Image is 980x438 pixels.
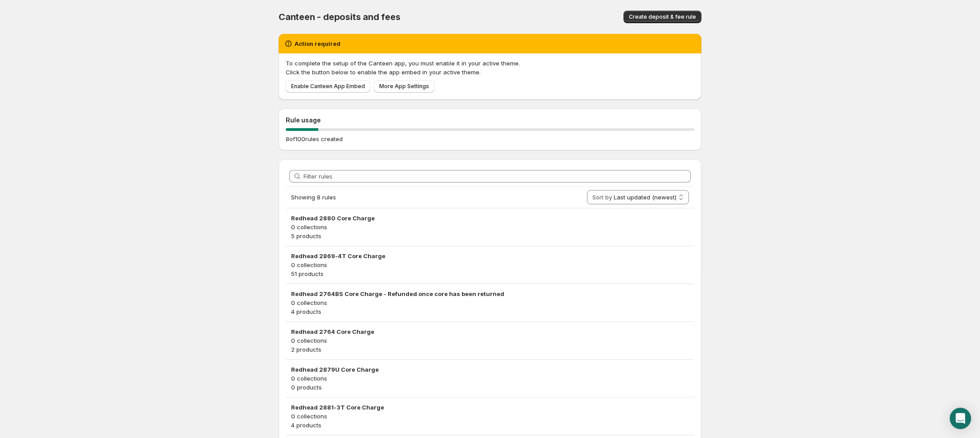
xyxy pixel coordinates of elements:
h3: Redhead 2880 Core Charge [291,214,689,223]
span: Canteen - deposits and fees [279,12,401,22]
span: Showing 8 rules [291,194,336,201]
h2: Rule usage [286,116,694,125]
h3: Redhead 2881-3T Core Charge [291,403,689,412]
p: Click the button below to enable the app embed in your active theme. [286,68,694,77]
h3: Redhead 2764 Core Charge [291,327,689,336]
p: 2 products [291,345,689,354]
p: 0 products [291,383,689,392]
p: 0 collections [291,223,689,231]
h2: Action required [295,39,340,48]
p: 0 collections [291,412,689,421]
span: More App Settings [379,83,429,90]
h3: Redhead 2764BS Core Charge - Refunded once core has been returned [291,289,689,298]
p: 4 products [291,307,689,316]
div: Open Intercom Messenger [950,408,971,429]
p: 5 products [291,231,689,240]
span: Enable Canteen App Embed [291,83,365,90]
p: 4 products [291,421,689,430]
p: 0 collections [291,298,689,307]
a: More App Settings [374,80,434,93]
h3: Redhead 2879U Core Charge [291,365,689,374]
h3: Redhead 2869-4T Core Charge [291,251,689,260]
button: Create deposit & fee rule [624,11,701,23]
a: Enable Canteen App Embed [286,80,370,93]
span: Create deposit & fee rule [629,13,696,20]
p: To complete the setup of the Canteen app, you must enable it in your active theme. [286,59,694,68]
p: 51 products [291,269,689,278]
p: 0 collections [291,336,689,345]
p: 8 of 100 rules created [286,134,343,143]
p: 0 collections [291,260,689,269]
p: 0 collections [291,374,689,383]
input: Filter rules [304,170,691,182]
